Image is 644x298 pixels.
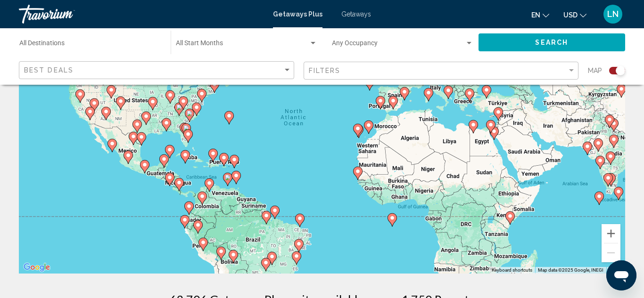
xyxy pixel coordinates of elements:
[21,261,52,274] img: Google
[273,10,322,18] a: Getaways Plus
[602,224,620,243] button: Zoom in
[24,66,74,74] span: Best Deals
[535,39,568,47] span: Search
[563,8,586,22] button: Change currency
[538,267,603,273] span: Map data ©2025 Google, INEGI
[602,243,620,262] button: Zoom out
[304,61,579,81] button: Filter
[24,66,291,74] mat-select: Sort by
[341,10,371,18] a: Getaways
[588,64,602,77] span: Map
[606,260,636,290] iframe: Button to launch messaging window
[531,8,549,22] button: Change language
[492,267,532,274] button: Keyboard shortcuts
[21,261,52,274] a: Open this area in Google Maps (opens a new window)
[601,4,625,24] button: User Menu
[563,11,578,19] span: USD
[309,67,341,74] span: Filters
[479,33,626,51] button: Search
[19,5,264,24] a: Travorium
[607,9,619,19] span: LN
[531,11,540,19] span: en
